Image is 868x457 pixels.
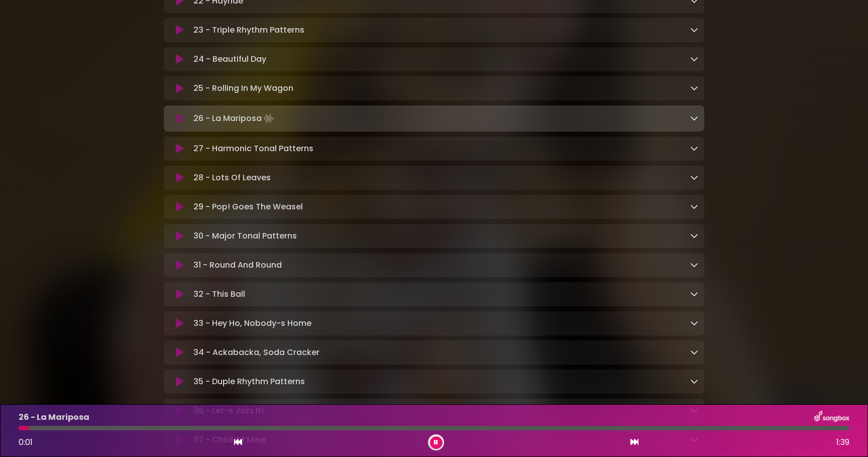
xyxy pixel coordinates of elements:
[193,201,303,213] p: 29 - Pop! Goes The Weasel
[193,172,271,184] p: 28 - Lots Of Leaves
[193,230,297,242] p: 30 - Major Tonal Patterns
[193,288,245,300] p: 32 - This Ball
[19,436,33,448] span: 0:01
[193,24,304,36] p: 23 - Triple Rhythm Patterns
[193,317,311,329] p: 33 - Hey Ho, Nobody-s Home
[814,411,849,424] img: songbox-logo-white.png
[193,111,276,126] p: 26 - La Mariposa
[193,259,282,271] p: 31 - Round And Round
[262,111,276,126] img: waveform4.gif
[19,411,89,423] p: 26 - La Mariposa
[836,436,849,448] span: 1:39
[193,53,266,65] p: 24 - Beautiful Day
[193,143,313,155] p: 27 - Harmonic Tonal Patterns
[193,82,293,94] p: 25 - Rolling In My Wagon
[193,376,305,388] p: 35 - Duple Rhythm Patterns
[193,347,319,359] p: 34 - Ackabacka, Soda Cracker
